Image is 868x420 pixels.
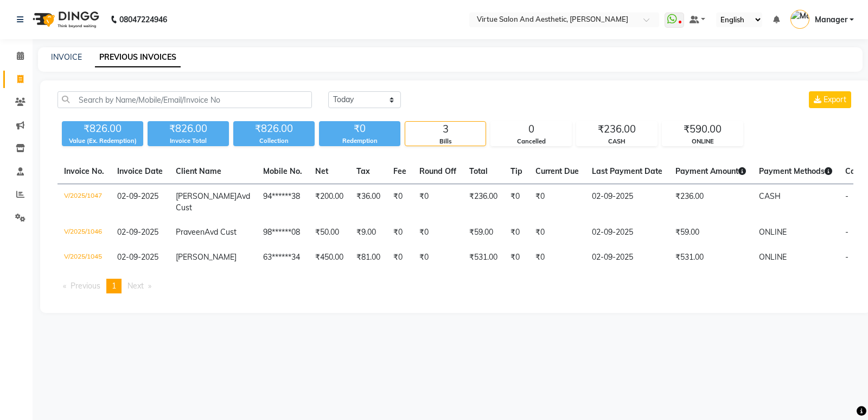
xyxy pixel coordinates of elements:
img: Manager [790,10,809,29]
span: [PERSON_NAME] [176,191,237,201]
td: ₹50.00 [309,220,350,245]
span: 02-09-2025 [117,191,158,201]
td: V/2025/1045 [58,245,111,270]
td: ₹450.00 [309,245,350,270]
div: ₹826.00 [62,121,143,136]
span: 1 [112,281,116,291]
td: V/2025/1046 [58,220,111,245]
div: ₹590.00 [662,122,743,137]
span: Payment Amount [675,166,746,176]
td: ₹0 [387,245,413,270]
b: 08047224946 [119,4,167,35]
span: CASH [759,191,781,201]
td: ₹0 [529,245,585,270]
td: ₹531.00 [463,245,504,270]
span: 02-09-2025 [117,227,158,237]
td: ₹59.00 [463,220,504,245]
td: 02-09-2025 [585,184,669,221]
span: Mobile No. [263,166,302,176]
td: ₹0 [387,220,413,245]
span: Praveen [176,227,205,237]
div: Cancelled [491,137,571,146]
span: Fee [393,166,406,176]
td: ₹200.00 [309,184,350,221]
div: 3 [405,122,486,137]
span: - [845,191,848,201]
span: Client Name [176,166,221,176]
div: ₹826.00 [148,121,229,136]
span: Payment Methods [759,166,832,176]
span: Round Off [419,166,456,176]
td: ₹81.00 [350,245,387,270]
nav: Pagination [58,279,853,293]
div: Value (Ex. Redemption) [62,136,143,146]
td: ₹0 [504,184,529,221]
td: ₹236.00 [669,184,752,221]
div: Redemption [319,136,400,146]
span: ONLINE [759,252,787,262]
a: PREVIOUS INVOICES [95,48,181,67]
span: - [845,227,848,237]
span: Invoice Date [117,166,163,176]
td: ₹59.00 [669,220,752,245]
span: Last Payment Date [592,166,662,176]
a: INVOICE [51,52,82,62]
td: 02-09-2025 [585,245,669,270]
td: V/2025/1047 [58,184,111,221]
span: Tip [510,166,522,176]
td: ₹36.00 [350,184,387,221]
span: Avd Cust [205,227,237,237]
span: 02-09-2025 [117,252,158,262]
span: Current Due [535,166,579,176]
button: Export [809,91,851,108]
td: ₹236.00 [463,184,504,221]
td: ₹0 [413,184,463,221]
span: Invoice No. [64,166,104,176]
span: - [845,252,848,262]
div: ₹0 [319,121,400,136]
td: ₹9.00 [350,220,387,245]
div: 0 [491,122,571,137]
span: Manager [815,14,847,26]
span: Previous [71,281,100,291]
div: ONLINE [662,137,743,146]
td: 02-09-2025 [585,220,669,245]
div: CASH [577,137,657,146]
span: [PERSON_NAME] [176,252,237,262]
input: Search by Name/Mobile/Email/Invoice No [58,91,312,108]
span: Tax [356,166,370,176]
td: ₹0 [504,245,529,270]
td: ₹0 [387,184,413,221]
div: Collection [233,136,315,146]
td: ₹531.00 [669,245,752,270]
td: ₹0 [504,220,529,245]
td: ₹0 [529,220,585,245]
span: ONLINE [759,227,787,237]
td: ₹0 [413,220,463,245]
span: Export [824,95,846,104]
td: ₹0 [413,245,463,270]
span: Total [469,166,488,176]
td: ₹0 [529,184,585,221]
div: ₹826.00 [233,121,315,136]
img: logo [28,4,102,35]
div: Invoice Total [148,136,229,146]
span: Net [315,166,328,176]
div: Bills [405,137,486,146]
span: Next [127,281,144,291]
div: ₹236.00 [577,122,657,137]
